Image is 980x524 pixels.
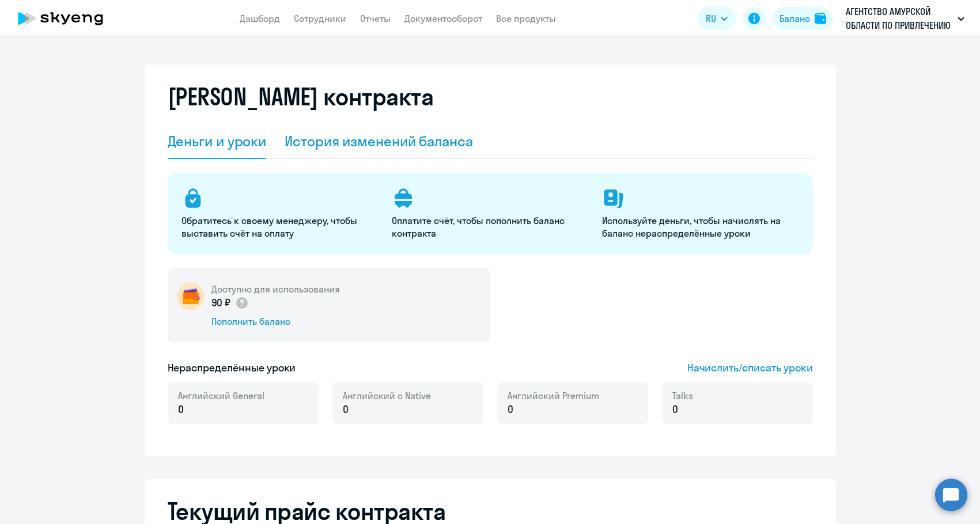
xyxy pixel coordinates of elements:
[392,214,588,240] p: Оплатите счёт, чтобы пополнить баланс контракта
[508,389,599,402] span: Английский Premium
[177,283,205,310] img: wallet-circle.png
[404,13,482,24] a: Документооборот
[672,389,693,402] span: Talks
[240,13,280,24] a: Дашборд
[846,5,953,32] p: АГЕНТСТВО АМУРСКОЙ ОБЛАСТИ ПО ПРИВЛЕЧЕНИЮ ИНВЕСТИЦИЙ, АНО, #15140
[687,360,813,375] span: Начислить/списать уроки
[294,13,346,24] a: Сотрудники
[508,402,513,417] span: 0
[672,402,678,417] span: 0
[496,13,556,24] a: Все продукты
[602,214,799,240] p: Используйте деньги, чтобы начислять на баланс нераспределённые уроки
[211,283,340,295] h5: Доступно для использования
[698,7,736,30] button: RU
[343,402,349,417] span: 0
[178,389,264,402] span: Английский General
[706,12,716,25] span: RU
[815,13,826,24] img: balance
[343,389,431,402] span: Английский с Native
[780,12,810,25] div: Баланс
[168,83,434,111] h2: [PERSON_NAME] контракта
[773,7,833,30] button: Балансbalance
[211,315,340,328] div: Пополнить баланс
[181,214,378,240] p: Обратитесь к своему менеджеру, чтобы выставить счёт на оплату
[168,360,296,375] h5: Нераспределённые уроки
[178,402,184,417] span: 0
[285,132,473,150] div: История изменений баланса
[211,295,249,310] p: 90 ₽
[168,132,267,150] div: Деньги и уроки
[360,13,391,24] a: Отчеты
[840,5,970,32] button: АГЕНТСТВО АМУРСКОЙ ОБЛАСТИ ПО ПРИВЛЕЧЕНИЮ ИНВЕСТИЦИЙ, АНО, #15140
